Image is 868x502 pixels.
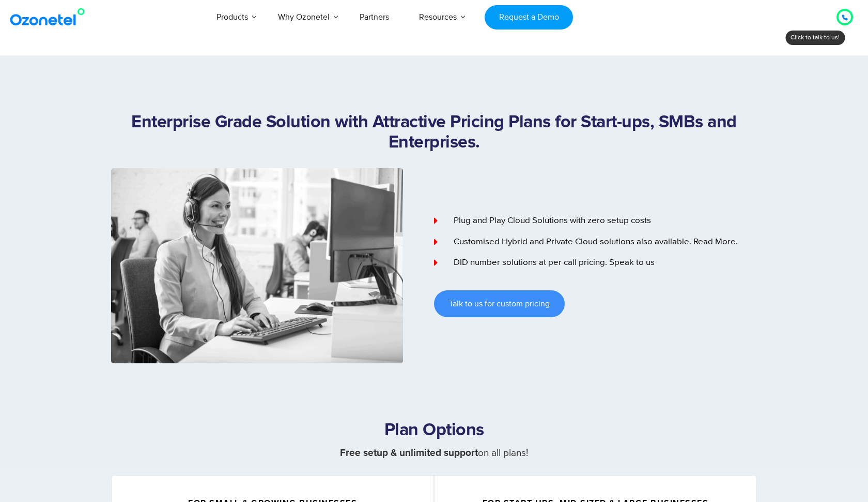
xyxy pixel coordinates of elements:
[451,256,655,270] span: DID number solutions at per call pricing. Speak to us
[340,447,528,459] span: on all plans!
[111,420,757,441] h2: Plan Options
[340,448,478,458] strong: Free setup & unlimited support
[434,290,565,317] a: Talk to us for custom pricing
[451,235,738,249] span: Customised Hybrid and Private Cloud solutions also available. Read More.
[451,214,651,228] span: Plug and Play Cloud Solutions with zero setup costs
[434,214,757,228] a: Plug and Play Cloud Solutions with zero setup costs
[449,300,550,308] span: Talk to us for custom pricing
[434,235,757,249] a: Customised Hybrid and Private Cloud solutions also available. Read More.
[111,112,757,153] h1: Enterprise Grade Solution with Attractive Pricing Plans for Start-ups, SMBs and Enterprises.
[485,5,573,29] a: Request a Demo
